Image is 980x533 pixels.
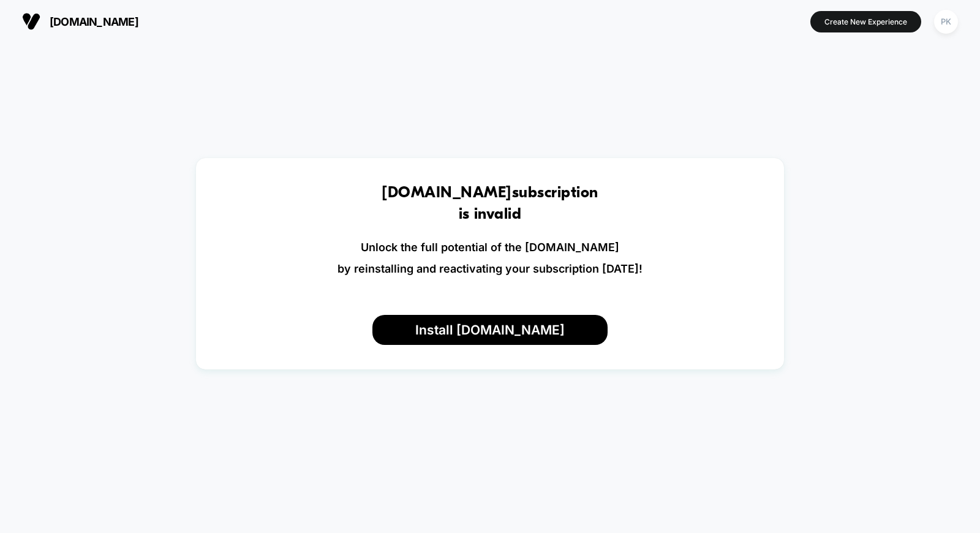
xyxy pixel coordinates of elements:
[337,236,643,279] p: Unlock the full potential of the [DOMAIN_NAME] by reinstalling and reactivating your subscription...
[930,9,962,34] button: PK
[18,12,142,31] button: [DOMAIN_NAME]
[934,10,958,34] div: PK
[372,315,608,345] button: Install [DOMAIN_NAME]
[810,11,921,32] button: Create New Experience
[382,183,598,225] h1: [DOMAIN_NAME] subscription is invalid
[22,12,40,31] img: Visually logo
[50,15,138,28] span: [DOMAIN_NAME]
